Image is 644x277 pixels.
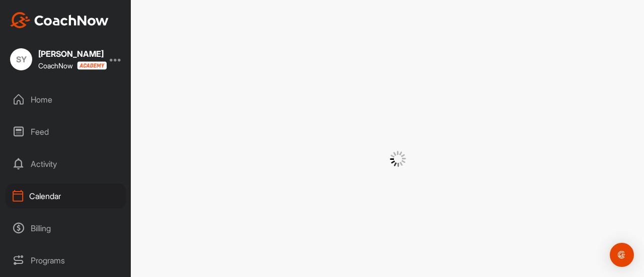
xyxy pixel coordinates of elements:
img: CoachNow [10,12,109,28]
img: G6gVgL6ErOh57ABN0eRmCEwV0I4iEi4d8EwaPGI0tHgoAbU4EAHFLEQAh+QQFCgALACwIAA4AGAASAAAEbHDJSesaOCdk+8xg... [390,151,406,167]
div: CoachNow [38,61,104,70]
div: Calendar [6,183,126,209]
img: CoachNow acadmey [77,61,107,70]
div: Programs [6,248,126,273]
div: Billing [6,216,126,241]
div: SY [10,48,32,70]
div: Activity [6,151,126,176]
div: Home [6,87,126,112]
div: [PERSON_NAME] [38,50,104,58]
div: Feed [6,119,126,144]
div: Open Intercom Messenger [610,243,634,267]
